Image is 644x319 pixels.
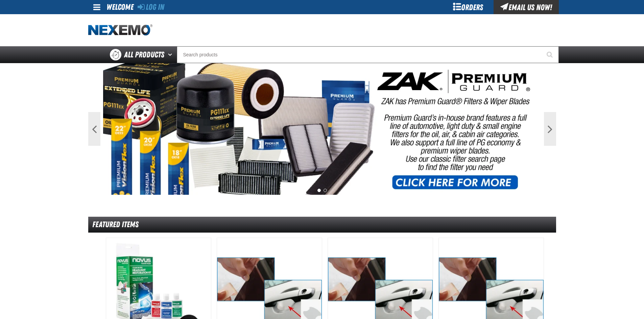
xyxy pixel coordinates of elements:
span: All Products [124,49,164,61]
input: Search [177,46,559,63]
button: 2 of 2 [324,189,327,192]
button: 1 of 2 [317,189,321,192]
button: Start Searching [542,46,559,63]
img: Nexemo logo [88,24,152,36]
button: Previous [88,112,100,146]
button: Next [544,112,556,146]
img: PG Filters & Wipers [103,63,541,195]
div: Featured Items [88,217,556,233]
a: Log In [138,2,164,12]
button: Open All Products pages [166,46,177,63]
